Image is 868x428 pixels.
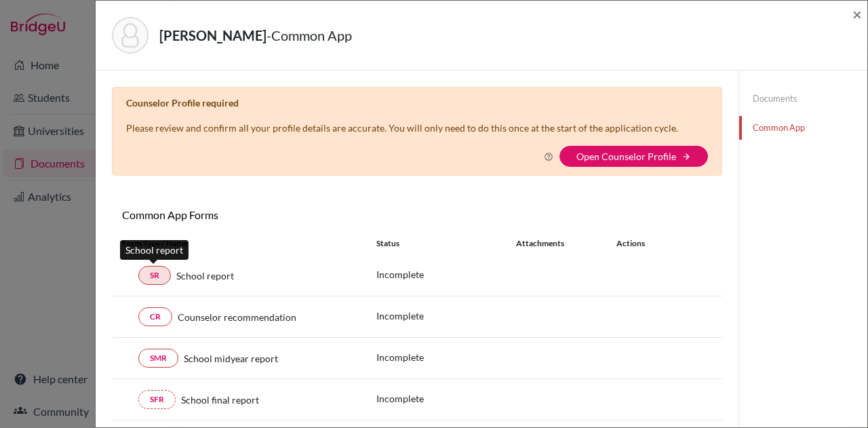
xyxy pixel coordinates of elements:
[126,121,678,135] p: Please review and confirm all your profile details are accurate. You will only need to do this on...
[682,152,691,161] i: arrow_forward
[376,391,516,406] p: Incomplete
[516,237,600,250] div: Attachments
[181,393,259,407] span: School final report
[120,240,189,260] div: School report
[559,146,708,167] button: Open Counselor Profilearrow_forward
[376,267,516,281] p: Incomplete
[112,208,417,221] h6: Common App Forms
[267,27,352,43] span: - Common App
[184,351,278,366] span: School midyear report
[138,266,171,285] a: SR
[576,151,676,162] a: Open Counselor Profile
[159,27,267,43] strong: [PERSON_NAME]
[739,116,867,140] a: Common App
[112,237,366,250] div: Form Type / Name
[376,237,516,250] div: Status
[852,4,862,24] span: ×
[138,349,178,368] a: SMR
[852,6,862,22] button: Close
[376,350,516,364] p: Incomplete
[126,97,239,109] b: Counselor Profile required
[376,309,516,323] p: Incomplete
[178,310,296,324] span: Counselor recommendation
[138,307,172,326] a: CR
[176,269,234,283] span: School report
[739,87,867,111] a: Documents
[600,237,684,250] div: Actions
[138,390,176,409] a: SFR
